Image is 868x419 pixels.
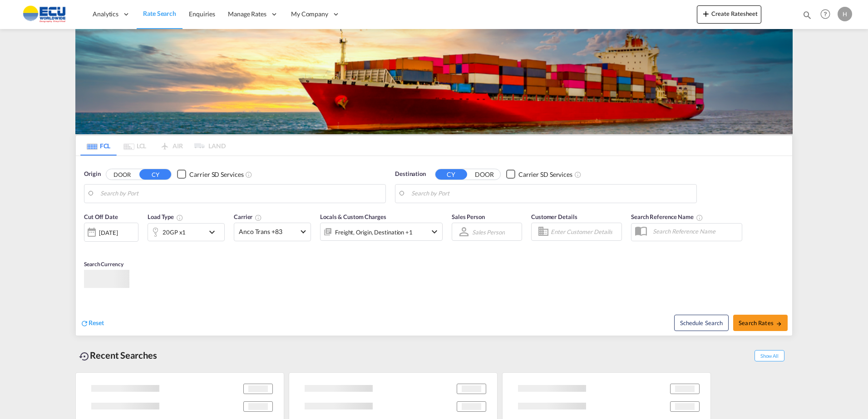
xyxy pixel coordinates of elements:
img: LCL+%26+FCL+BACKGROUND.png [75,29,793,134]
span: Anco Trans +83 [239,227,298,236]
span: My Company [291,10,328,19]
button: CY [139,169,171,180]
button: DOOR [469,169,500,180]
md-icon: Your search will be saved by the below given name [696,214,703,221]
md-icon: icon-information-outline [176,214,183,221]
md-checkbox: Checkbox No Ink [177,170,243,179]
div: 20GP x1icon-chevron-down [148,223,225,241]
span: Rate Search [143,10,176,17]
span: Reset [89,319,104,326]
input: Search Reference Name [648,224,742,238]
div: H [838,7,852,21]
span: Destination [395,170,426,179]
img: 6cccb1402a9411edb762cf9624ab9cda.png [14,4,75,24]
div: 20GP x1 [163,226,186,239]
span: Search Rates [739,319,782,326]
md-datepicker: Select [84,241,91,253]
span: Search Reference Name [631,213,703,220]
md-icon: The selected Trucker/Carrierwill be displayed in the rate results If the rates are from another f... [255,214,262,221]
span: Customer Details [531,213,577,220]
div: Help [818,6,838,23]
span: Cut Off Date [84,213,118,220]
div: Origin DOOR CY Checkbox No InkUnchecked: Search for CY (Container Yard) services for all selected... [76,156,792,336]
div: Freight Origin Destination Factory Stuffing [335,226,413,239]
div: Carrier SD Services [518,170,572,179]
span: Analytics [93,10,118,19]
span: Carrier [234,213,262,220]
md-tab-item: FCL [80,136,117,156]
input: Search by Port [100,187,381,200]
div: Recent Searches [75,345,161,365]
md-icon: icon-refresh [80,319,89,327]
div: [DATE] [99,229,118,237]
md-icon: Unchecked: Search for CY (Container Yard) services for all selected carriers.Checked : Search for... [245,171,252,178]
span: Origin [84,170,100,179]
input: Enter Customer Details [551,225,619,239]
md-checkbox: Checkbox No Ink [506,170,572,179]
md-icon: icon-chevron-down [429,226,440,237]
span: Show All [755,350,784,361]
button: Search Ratesicon-arrow-right [733,315,788,331]
span: Help [818,6,833,22]
input: Search by Port [411,187,692,200]
span: Enquiries [189,10,215,18]
md-icon: icon-backup-restore [79,351,90,362]
md-select: Sales Person [471,225,506,239]
span: Load Type [148,213,183,220]
div: [DATE] [84,223,138,242]
md-pagination-wrapper: Use the left and right arrow keys to navigate between tabs [80,136,226,156]
span: Locals & Custom Charges [320,213,386,220]
button: CY [435,169,467,180]
div: Freight Origin Destination Factory Stuffingicon-chevron-down [320,223,443,241]
button: icon-plus 400-fgCreate Ratesheet [697,5,761,24]
span: Search Currency [84,261,123,268]
span: Manage Rates [228,10,266,19]
button: DOOR [106,169,138,180]
div: Carrier SD Services [189,170,243,179]
md-icon: icon-chevron-down [207,227,222,238]
md-icon: icon-magnify [802,10,812,20]
div: icon-refreshReset [80,318,104,328]
md-icon: Unchecked: Search for CY (Container Yard) services for all selected carriers.Checked : Search for... [574,171,582,178]
div: icon-magnify [802,10,812,24]
md-icon: icon-plus 400-fg [700,8,711,19]
md-icon: icon-arrow-right [776,321,782,327]
span: Sales Person [452,213,485,220]
button: Note: By default Schedule search will only considerorigin ports, destination ports and cut off da... [674,315,729,331]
